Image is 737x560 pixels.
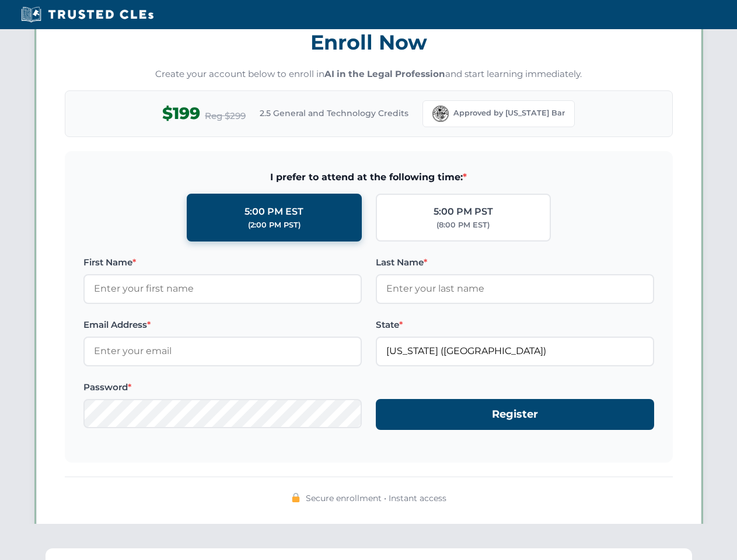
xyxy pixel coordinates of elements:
[434,204,493,219] div: 5:00 PM PST
[205,109,246,123] span: Reg $299
[376,337,654,366] input: Florida (FL)
[324,68,445,79] strong: AI in the Legal Profession
[436,219,490,231] div: (8:00 PM EST)
[83,256,362,269] label: First Name
[83,380,362,394] label: Password
[453,107,565,119] span: Approved by [US_STATE] Bar
[162,100,200,127] span: $199
[376,399,654,430] button: Register
[83,337,362,366] input: Enter your email
[65,24,673,61] h3: Enroll Now
[260,107,408,120] span: 2.5 General and Technology Credits
[83,318,362,332] label: Email Address
[83,274,362,303] input: Enter your first name
[18,6,157,23] img: Trusted CLEs
[244,204,303,219] div: 5:00 PM EST
[432,106,449,122] img: Florida Bar
[376,274,654,303] input: Enter your last name
[306,492,446,505] span: Secure enrollment • Instant access
[376,318,654,332] label: State
[83,170,654,185] span: I prefer to attend at the following time:
[291,493,301,502] img: 🔒
[248,219,301,231] div: (2:00 PM PST)
[65,68,673,81] p: Create your account below to enroll in and start learning immediately.
[376,256,654,269] label: Last Name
